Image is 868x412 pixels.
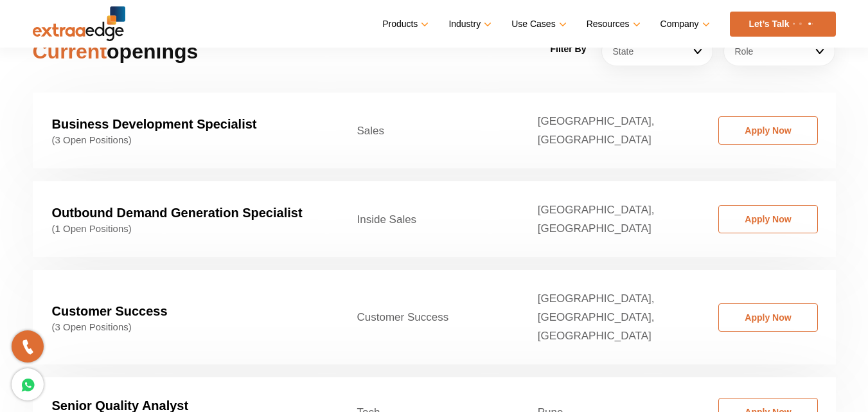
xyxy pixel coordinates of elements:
[723,37,835,66] a: Role
[718,303,818,332] a: Apply Now
[338,270,518,364] td: Customer Success
[718,205,818,233] a: Apply Now
[52,321,319,333] span: (3 Open Positions)
[382,15,426,33] a: Products
[518,181,699,257] td: [GEOGRAPHIC_DATA], [GEOGRAPHIC_DATA]
[601,37,713,66] a: State
[730,12,836,37] a: Let’s Talk
[52,304,168,318] strong: Customer Success
[52,134,319,146] span: (3 Open Positions)
[448,15,489,33] a: Industry
[660,15,707,33] a: Company
[52,206,303,220] strong: Outbound Demand Generation Specialist
[52,117,257,131] strong: Business Development Specialist
[33,40,107,63] span: Current
[33,36,288,67] h2: openings
[52,223,319,235] span: (1 Open Positions)
[718,116,818,145] a: Apply Now
[518,93,699,168] td: [GEOGRAPHIC_DATA], [GEOGRAPHIC_DATA]
[511,15,563,33] a: Use Cases
[338,181,518,257] td: Inside Sales
[587,15,638,33] a: Resources
[550,40,586,58] label: Filter By
[518,270,699,364] td: [GEOGRAPHIC_DATA], [GEOGRAPHIC_DATA], [GEOGRAPHIC_DATA]
[338,93,518,168] td: Sales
